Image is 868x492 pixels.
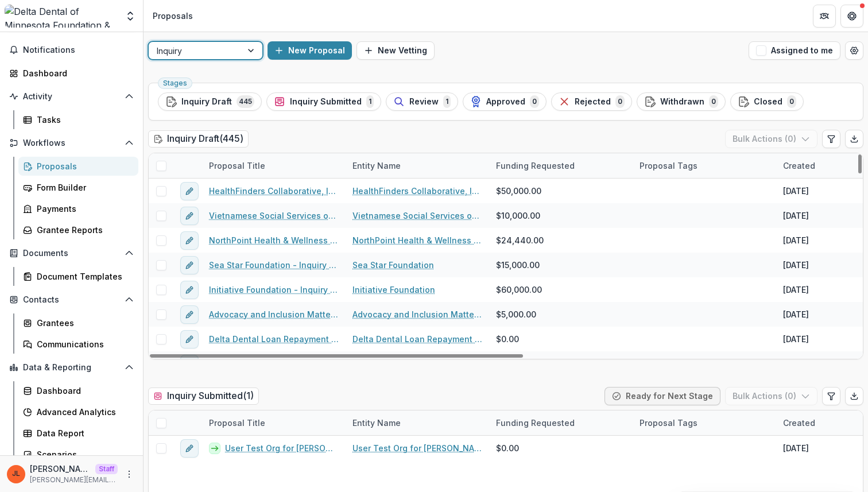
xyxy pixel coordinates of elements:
span: 0 [709,95,718,108]
div: Scenarios [37,448,129,460]
button: Inquiry Draft445 [158,92,262,111]
div: [DATE] [783,442,809,454]
a: User Test Org for [PERSON_NAME] - 2025 - Inquiry Form [225,442,339,454]
button: edit [180,256,199,274]
button: edit [180,231,199,250]
div: Entity Name [346,153,489,178]
button: Export table data [845,387,863,405]
button: New Vetting [356,41,435,60]
a: Delta Dental Loan Repayment Program - Inquiry Form - [DATE] [209,333,339,345]
button: Inquiry Submitted1 [266,92,381,111]
div: [DATE] [783,234,809,246]
a: HealthFinders Collaborative, Inc. [352,185,482,197]
span: Contacts [23,295,120,305]
span: $5,000.00 [496,308,536,320]
div: Funding Requested [489,160,582,172]
div: [DATE] [783,358,809,370]
div: Proposal Title [202,410,346,435]
span: 0 [530,95,539,108]
a: Proposals [18,157,138,176]
span: Workflows [23,138,120,148]
div: Funding Requested [489,153,633,178]
a: Vietnamese Social Services of [US_STATE] - Inquiry Form - [DATE] [209,210,339,222]
span: $60,000.00 [496,284,542,296]
div: Payments [37,203,129,215]
button: Assigned to me [749,41,840,60]
a: Dashboard [5,64,138,83]
a: Form Builder [18,178,138,197]
button: Bulk Actions (0) [725,130,817,148]
a: Data Report [18,424,138,443]
div: Data Report [37,427,129,439]
a: User Test Org for [PERSON_NAME] [352,442,482,454]
button: edit [180,182,199,200]
button: Export table data [845,130,863,148]
span: Notifications [23,45,134,55]
h2: Inquiry Draft ( 445 ) [148,130,249,147]
div: Created [776,417,822,429]
button: Ready for Next Stage [604,387,720,405]
span: $15,000.00 [496,259,540,271]
span: Approved [486,97,525,107]
p: [PERSON_NAME] [30,463,91,475]
span: 0 [787,95,796,108]
button: edit [180,439,199,458]
div: Form Builder [37,181,129,193]
button: edit [180,281,199,299]
div: Funding Requested [489,417,582,429]
a: Document Templates [18,267,138,286]
button: Withdrawn0 [637,92,726,111]
div: Grantee Reports [37,224,129,236]
a: Advanced Analytics [18,402,138,421]
a: Sea Star Foundation [352,259,434,271]
span: 445 [237,95,254,108]
button: Closed0 [730,92,804,111]
button: edit [180,330,199,348]
span: Inquiry Draft [181,97,232,107]
div: Proposal Tags [633,153,776,178]
img: Delta Dental of Minnesota Foundation & Community Giving logo [5,5,118,28]
p: Staff [95,464,118,474]
span: $0.00 [496,442,519,454]
a: Grantee Reports [18,220,138,239]
button: Open Activity [5,87,138,106]
a: NorthPoint Health & Wellness Center, Inc. [352,234,482,246]
span: $24,440.00 [496,234,544,246]
div: Tasks [37,114,129,126]
div: Jeanne Locker [12,470,20,478]
nav: breadcrumb [148,7,197,24]
span: $10,000.00 [496,210,540,222]
span: Stages [163,79,187,87]
div: [DATE] [783,259,809,271]
button: Get Help [840,5,863,28]
span: Closed [754,97,782,107]
span: 1 [443,95,451,108]
div: Proposal Tags [633,160,704,172]
span: Withdrawn [660,97,704,107]
button: New Proposal [268,41,352,60]
span: $50,000.00 [496,185,541,197]
div: Proposal Title [202,153,346,178]
span: Review [409,97,439,107]
p: [PERSON_NAME][EMAIL_ADDRESS][DOMAIN_NAME] [30,475,118,485]
button: edit [180,207,199,225]
div: [DATE] [783,185,809,197]
h2: Inquiry Submitted ( 1 ) [148,388,259,404]
span: 1 [366,95,374,108]
div: Funding Requested [489,410,633,435]
div: Communications [37,338,129,350]
div: Proposal Tags [633,417,704,429]
a: Initiative Foundation - Inquiry Form - [DATE] [209,284,339,296]
div: Advanced Analytics [37,406,129,418]
div: [DATE] [783,333,809,345]
div: Entity Name [346,410,489,435]
a: Advocacy and Inclusion Matter of [GEOGRAPHIC_DATA][US_STATE] [352,308,482,320]
div: Proposals [153,10,193,22]
div: Entity Name [346,160,408,172]
a: Dashboard [18,381,138,400]
span: $0.00 [496,333,519,345]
